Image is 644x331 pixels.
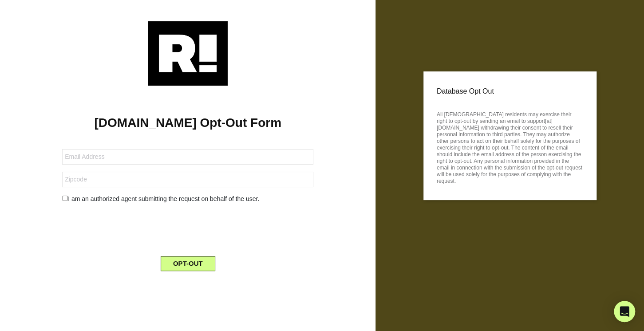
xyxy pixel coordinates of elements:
[62,149,313,165] input: Email Address
[55,194,320,204] div: I am an authorized agent submitting the request on behalf of the user.
[148,21,228,86] img: Retention.com
[62,172,313,187] input: Zipcode
[13,115,362,130] h1: [DOMAIN_NAME] Opt-Out Form
[614,301,635,322] div: Open Intercom Messenger
[120,211,255,245] iframe: reCAPTCHA
[161,256,215,271] button: OPT-OUT
[437,109,583,185] p: All [DEMOGRAPHIC_DATA] residents may exercise their right to opt-out by sending an email to suppo...
[437,85,583,98] p: Database Opt Out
